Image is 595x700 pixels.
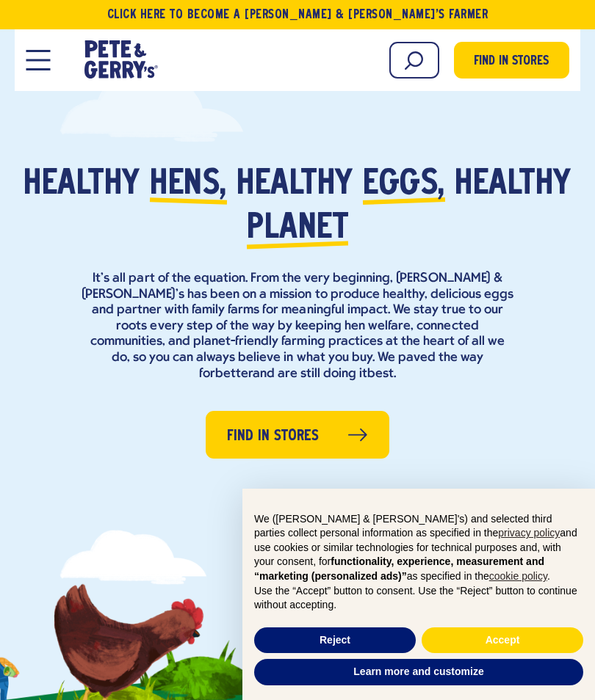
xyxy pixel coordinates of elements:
a: Find in Stores [206,411,389,459]
a: privacy policy [498,527,560,539]
p: Use the “Accept” button to consent. Use the “Reject” button to continue without accepting. [254,584,583,613]
span: healthy [237,163,353,207]
button: Accept [422,627,583,654]
p: It’s all part of the equation. From the very beginning, [PERSON_NAME] & [PERSON_NAME]’s has been ... [81,271,514,382]
span: planet [247,207,348,251]
span: Find in Stores [474,52,549,72]
button: Open Mobile Menu Modal Dialog [26,50,50,70]
span: eggs, [363,163,445,207]
strong: best [367,367,394,381]
span: Healthy [24,163,140,207]
a: Find in Stores [454,42,569,79]
span: hens, [150,163,227,207]
input: Search [389,42,439,79]
span: healthy [455,163,571,207]
a: cookie policy [489,570,547,582]
button: Learn more and customize [254,659,583,685]
p: We ([PERSON_NAME] & [PERSON_NAME]'s) and selected third parties collect personal information as s... [254,512,583,584]
strong: functionality, experience, measurement and “marketing (personalized ads)” [254,555,544,582]
strong: better [215,367,253,381]
button: Reject [254,627,416,654]
span: Find in Stores [227,425,319,448]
